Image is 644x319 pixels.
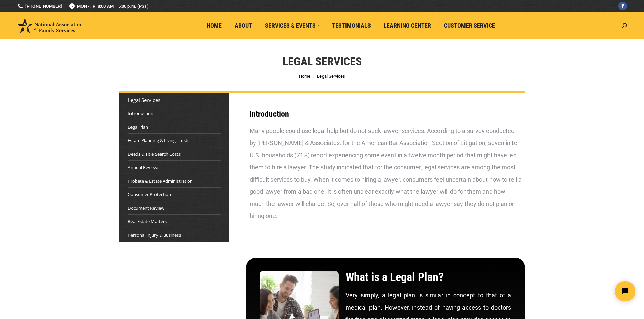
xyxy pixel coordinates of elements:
a: Introduction [128,110,153,117]
a: Legal Plan [128,124,148,130]
span: Learning Center [384,22,431,29]
span: Services & Events [265,22,319,29]
a: Real Estate Matters [128,218,167,225]
a: Home [202,19,226,32]
a: [PHONE_NUMBER] [17,3,62,9]
span: Home [207,22,222,29]
a: Annual Reviews [128,164,159,171]
span: Legal Services [317,74,345,79]
a: Personal Injury & Business [128,232,181,238]
span: About [235,22,252,29]
h3: Introduction [249,110,522,118]
h1: Legal Services [283,54,362,69]
div: Many people could use legal help but do not seek lawyer services. According to a survey conducted... [249,125,522,222]
span: Customer Service [444,22,495,29]
span: MON - FRI 8:00 AM – 5:00 p.m. (PST) [69,3,149,9]
a: Customer Service [439,19,500,32]
div: Legal Services [128,97,221,103]
a: Consumer Protection [128,191,171,198]
span: Testimonials [332,22,371,29]
a: Home [299,74,310,79]
a: Probate & Estate Administration [128,178,193,184]
img: National Association of Family Services [17,18,83,33]
a: Learning Center [379,19,436,32]
a: Deeds & Title Search Costs [128,151,181,157]
iframe: Tidio Chat [525,275,641,307]
a: Testimonials [327,19,376,32]
a: Facebook page opens in new window [618,2,627,10]
a: Estate Planning & Living Trusts [128,137,189,144]
a: About [230,19,257,32]
a: Document Review [128,205,164,211]
h2: What is a Legal Plan? [345,271,511,283]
